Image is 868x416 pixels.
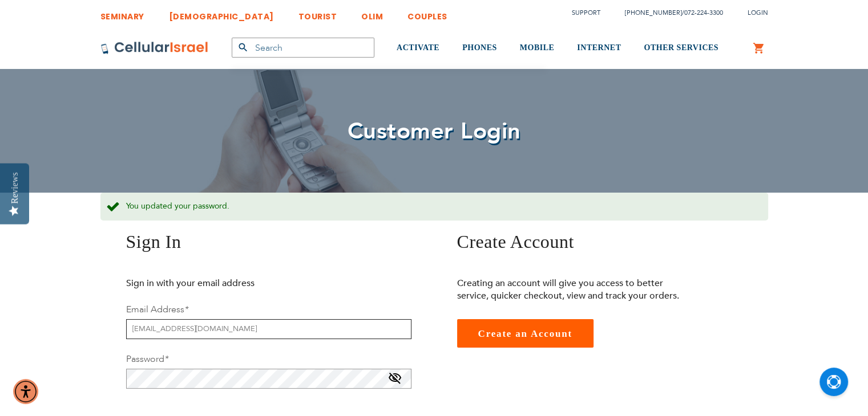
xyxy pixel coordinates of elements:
[126,319,411,339] input: Email
[520,27,555,70] a: MOBILE
[625,9,682,17] a: [PHONE_NUMBER]
[126,303,188,316] label: Email Address
[126,277,357,289] p: Sign in with your email address
[462,43,497,52] span: PHONES
[457,231,574,252] span: Create Account
[397,43,439,52] span: ACTIVATE
[407,3,447,24] a: COUPLES
[13,379,38,404] div: Accessibility Menu
[520,43,555,52] span: MOBILE
[613,5,723,21] li: /
[100,41,209,55] img: Cellular Israel Logo
[577,27,621,70] a: INTERNET
[684,9,723,17] a: 072-224-3300
[644,43,718,52] span: OTHER SERVICES
[348,116,521,147] span: Customer Login
[169,3,274,24] a: [DEMOGRAPHIC_DATA]
[478,328,572,339] span: Create an Account
[10,172,20,203] div: Reviews
[457,319,594,348] a: Create an Account
[100,193,768,221] div: You updated your password.
[126,231,181,252] span: Sign In
[577,43,621,52] span: INTERNET
[462,27,497,70] a: PHONES
[361,3,383,24] a: OLIM
[126,353,168,365] label: Password
[748,9,768,17] span: Login
[397,27,439,70] a: ACTIVATE
[298,3,337,24] a: TOURIST
[572,9,600,17] a: Support
[100,3,144,24] a: SEMINARY
[644,27,718,70] a: OTHER SERVICES
[232,38,374,58] input: Search
[457,277,688,302] p: Creating an account will give you access to better service, quicker checkout, view and track your...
